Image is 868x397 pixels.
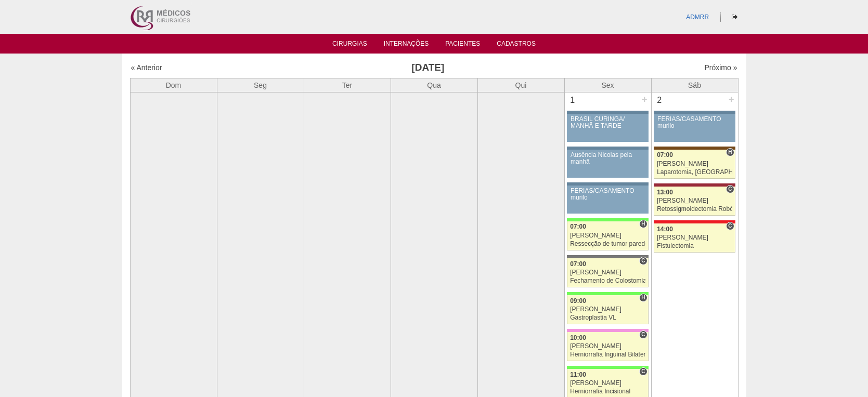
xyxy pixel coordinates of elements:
[565,92,581,108] div: 1
[391,78,477,92] th: Qua
[570,371,586,378] span: 11:00
[726,148,734,156] span: Hospital
[567,111,648,114] div: Key: Aviso
[640,92,649,106] div: +
[654,150,735,179] a: H 07:00 [PERSON_NAME] Laparotomia, [GEOGRAPHIC_DATA], Drenagem, Bridas
[570,241,645,247] div: Ressecção de tumor parede abdominal pélvica
[651,78,738,92] th: Sáb
[654,220,735,223] div: Key: Assunção
[639,257,647,265] span: Consultório
[567,366,648,369] div: Key: Brasil
[654,111,735,114] div: Key: Aviso
[639,294,647,302] span: Hospital
[567,295,648,324] a: H 09:00 [PERSON_NAME] Gastroplastia VL
[570,306,645,313] div: [PERSON_NAME]
[657,116,732,129] div: FÉRIAS/CASAMENTO murilo
[477,78,564,92] th: Qui
[332,40,367,50] a: Cirurgias
[445,40,480,50] a: Pacientes
[497,40,536,50] a: Cadastros
[130,78,217,92] th: Dom
[686,14,709,21] a: ADMRR
[654,187,735,216] a: C 13:00 [PERSON_NAME] Retossigmoidectomia Robótica
[657,243,732,249] div: Fistulectomia
[654,114,735,142] a: FÉRIAS/CASAMENTO murilo
[567,114,648,142] a: BRASIL CURINGA/ MANHÃ E TARDE
[657,226,673,233] span: 14:00
[567,332,648,361] a: C 10:00 [PERSON_NAME] Herniorrafia Inguinal Bilateral
[570,388,645,395] div: Herniorrafia Incisional
[567,258,648,287] a: C 07:00 [PERSON_NAME] Fechamento de Colostomia ou Enterostomia
[570,260,586,268] span: 07:00
[570,351,645,358] div: Herniorrafia Inguinal Bilateral
[726,185,734,193] span: Consultório
[570,223,586,230] span: 07:00
[639,330,647,339] span: Consultório
[657,197,732,204] div: [PERSON_NAME]
[657,169,732,176] div: Laparotomia, [GEOGRAPHIC_DATA], Drenagem, Bridas
[567,218,648,221] div: Key: Brasil
[571,116,645,129] div: BRASIL CURINGA/ MANHÃ E TARDE
[564,78,651,92] th: Sex
[571,188,645,201] div: FÉRIAS/CASAMENTO murilo
[567,150,648,178] a: Ausência Nicolas pela manhã
[131,63,162,72] a: « Anterior
[567,292,648,295] div: Key: Brasil
[570,232,645,239] div: [PERSON_NAME]
[652,92,668,108] div: 2
[304,78,391,92] th: Ter
[571,152,645,165] div: Ausência Nicolas pela manhã
[657,151,673,158] span: 07:00
[570,297,586,305] span: 09:00
[570,380,645,387] div: [PERSON_NAME]
[657,189,673,196] span: 13:00
[657,161,732,167] div: [PERSON_NAME]
[570,269,645,276] div: [PERSON_NAME]
[570,334,586,341] span: 10:00
[567,186,648,214] a: FÉRIAS/CASAMENTO murilo
[704,63,737,72] a: Próximo »
[654,147,735,150] div: Key: Santa Joana
[639,367,647,376] span: Consultório
[567,221,648,250] a: H 07:00 [PERSON_NAME] Ressecção de tumor parede abdominal pélvica
[654,223,735,253] a: C 14:00 [PERSON_NAME] Fistulectomia
[654,183,735,187] div: Key: Sírio Libanês
[276,60,579,75] h3: [DATE]
[384,40,429,50] a: Internações
[567,329,648,332] div: Key: Albert Einstein
[570,314,645,321] div: Gastroplastia VL
[567,147,648,150] div: Key: Aviso
[732,14,737,20] i: Sair
[567,182,648,186] div: Key: Aviso
[657,234,732,241] div: [PERSON_NAME]
[726,222,734,230] span: Consultório
[570,343,645,350] div: [PERSON_NAME]
[567,255,648,258] div: Key: Santa Catarina
[657,206,732,213] div: Retossigmoidectomia Robótica
[727,92,736,106] div: +
[217,78,304,92] th: Seg
[639,220,647,228] span: Hospital
[570,277,645,284] div: Fechamento de Colostomia ou Enterostomia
